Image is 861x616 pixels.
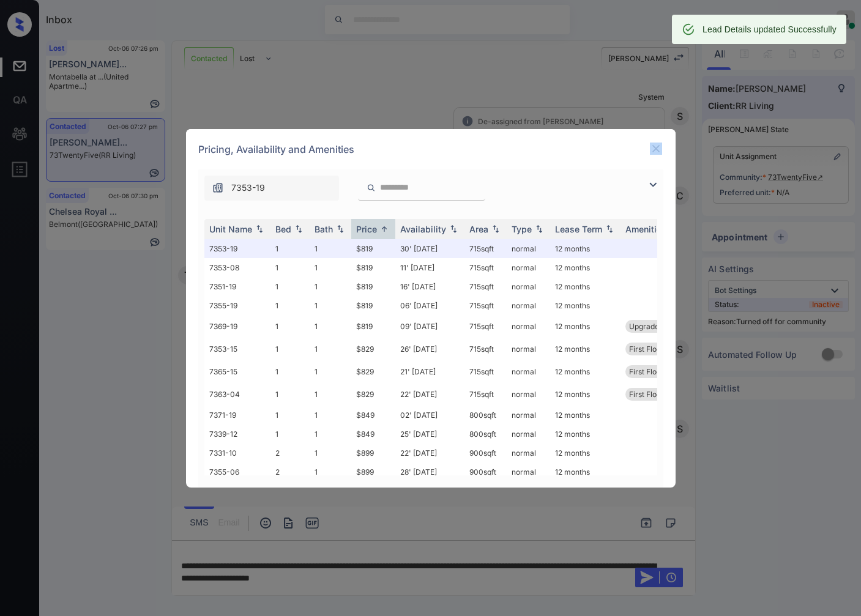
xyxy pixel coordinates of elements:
[629,322,692,331] span: Upgraded Applia...
[310,338,351,360] td: 1
[507,462,550,481] td: normal
[270,443,310,462] td: 2
[270,383,310,406] td: 1
[310,239,351,258] td: 1
[464,425,507,443] td: 800 sqft
[253,225,266,233] img: sorting
[395,315,464,338] td: 09' [DATE]
[351,296,395,315] td: $819
[646,177,660,192] img: icon-zuma
[293,225,305,233] img: sorting
[650,143,662,155] img: close
[629,367,664,376] span: First Floor
[395,239,464,258] td: 30' [DATE]
[490,225,502,233] img: sorting
[315,224,333,234] div: Bath
[507,239,550,258] td: normal
[550,296,621,315] td: 12 months
[367,182,376,193] img: icon-zuma
[351,338,395,360] td: $829
[550,383,621,406] td: 12 months
[395,258,464,277] td: 11' [DATE]
[507,425,550,443] td: normal
[464,462,507,481] td: 900 sqft
[204,315,270,338] td: 7369-19
[507,277,550,296] td: normal
[270,462,310,481] td: 2
[310,360,351,383] td: 1
[310,406,351,425] td: 1
[464,296,507,315] td: 715 sqft
[351,258,395,277] td: $819
[625,224,666,234] div: Amenities
[464,277,507,296] td: 715 sqft
[310,462,351,481] td: 1
[204,383,270,406] td: 7363-04
[464,258,507,277] td: 715 sqft
[395,443,464,462] td: 22' [DATE]
[356,224,377,234] div: Price
[464,406,507,425] td: 800 sqft
[270,360,310,383] td: 1
[351,315,395,338] td: $819
[464,443,507,462] td: 900 sqft
[550,258,621,277] td: 12 months
[550,338,621,360] td: 12 months
[507,406,550,425] td: normal
[629,344,664,354] span: First Floor
[550,315,621,338] td: 12 months
[395,406,464,425] td: 02' [DATE]
[351,277,395,296] td: $819
[209,224,252,234] div: Unit Name
[204,277,270,296] td: 7351-19
[270,425,310,443] td: 1
[550,406,621,425] td: 12 months
[212,182,224,194] img: icon-zuma
[275,224,291,234] div: Bed
[507,383,550,406] td: normal
[507,338,550,360] td: normal
[464,383,507,406] td: 715 sqft
[351,239,395,258] td: $819
[231,181,265,195] span: 7353-19
[351,425,395,443] td: $849
[395,462,464,481] td: 28' [DATE]
[351,406,395,425] td: $849
[603,225,616,233] img: sorting
[270,258,310,277] td: 1
[464,360,507,383] td: 715 sqft
[550,360,621,383] td: 12 months
[550,425,621,443] td: 12 months
[204,425,270,443] td: 7339-12
[204,296,270,315] td: 7355-19
[395,360,464,383] td: 21' [DATE]
[703,18,837,40] div: Lead Details updated Successfully
[533,225,545,233] img: sorting
[507,258,550,277] td: normal
[351,462,395,481] td: $899
[204,462,270,481] td: 7355-06
[310,277,351,296] td: 1
[550,443,621,462] td: 12 months
[395,338,464,360] td: 26' [DATE]
[464,338,507,360] td: 715 sqft
[507,360,550,383] td: normal
[507,296,550,315] td: normal
[204,406,270,425] td: 7371-19
[204,258,270,277] td: 7353-08
[204,338,270,360] td: 7353-15
[351,360,395,383] td: $829
[464,315,507,338] td: 715 sqft
[310,296,351,315] td: 1
[204,239,270,258] td: 7353-19
[395,383,464,406] td: 22' [DATE]
[310,443,351,462] td: 1
[550,462,621,481] td: 12 months
[310,258,351,277] td: 1
[310,425,351,443] td: 1
[186,129,676,169] div: Pricing, Availability and Amenities
[464,239,507,258] td: 715 sqft
[629,390,664,399] span: First Floor
[400,224,446,234] div: Availability
[310,383,351,406] td: 1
